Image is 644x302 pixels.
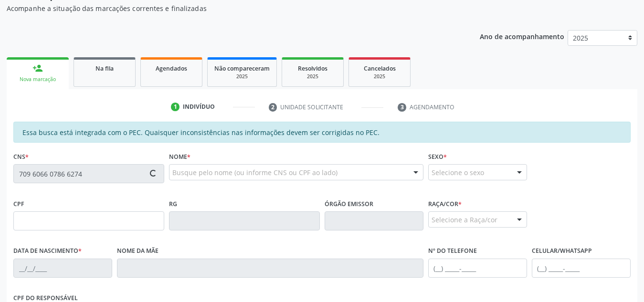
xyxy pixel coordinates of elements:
[13,259,112,278] input: __/__/____
[13,76,62,83] div: Nova marcação
[13,244,82,259] label: Data de nascimento
[432,215,497,225] span: Selecione a Raça/cor
[95,64,114,73] span: Na fila
[325,197,373,211] label: Órgão emissor
[7,3,448,13] p: Acompanhe a situação das marcações correntes e finalizadas
[214,73,270,80] div: 2025
[428,197,462,211] label: Raça/cor
[289,73,337,80] div: 2025
[172,167,338,177] span: Busque pelo nome (ou informe CNS ou CPF ao lado)
[364,64,396,73] span: Cancelados
[432,167,484,177] span: Selecione o sexo
[428,259,527,278] input: (__) _____-_____
[117,244,158,259] label: Nome da mãe
[171,103,179,111] div: 1
[214,64,270,73] span: Não compareceram
[169,197,177,211] label: RG
[298,64,327,73] span: Resolvidos
[32,63,43,73] div: person_add
[13,149,29,164] label: CNS
[169,149,190,164] label: Nome
[428,244,477,259] label: Nº do Telefone
[480,30,564,42] p: Ano de acompanhamento
[532,259,631,278] input: (__) _____-_____
[156,64,187,73] span: Agendados
[356,73,403,80] div: 2025
[183,103,215,111] div: Indivíduo
[532,244,592,259] label: Celular/WhatsApp
[13,197,24,211] label: CPF
[428,149,447,164] label: Sexo
[13,122,631,143] div: Essa busca está integrada com o PEC. Quaisquer inconsistências nas informações devem ser corrigid...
